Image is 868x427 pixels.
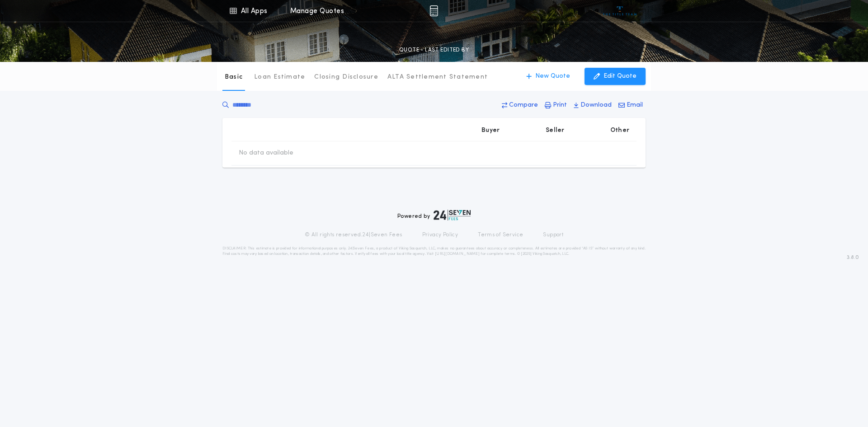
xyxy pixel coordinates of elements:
[517,68,579,85] button: New Quote
[434,210,471,221] img: logo
[603,6,637,15] img: vs-icon
[610,126,629,135] p: Other
[305,231,402,239] p: © All rights reserved. 24|Seven Fees
[499,97,541,113] button: Compare
[509,101,538,110] p: Compare
[553,101,567,110] p: Print
[542,97,570,113] button: Print
[847,253,859,262] span: 3.8.0
[429,5,438,16] img: img
[478,231,523,239] a: Terms of Service
[435,252,480,256] a: [URL][DOMAIN_NAME]
[535,72,570,81] p: New Quote
[397,210,471,221] div: Powered by
[387,73,488,82] p: ALTA Settlement Statement
[543,231,563,239] a: Support
[627,101,643,110] p: Email
[422,231,458,239] a: Privacy Policy
[585,68,646,85] button: Edit Quote
[580,101,612,110] p: Download
[314,73,378,82] p: Closing Disclosure
[616,97,646,113] button: Email
[604,72,637,81] p: Edit Quote
[481,126,500,135] p: Buyer
[546,126,565,135] p: Seller
[225,73,243,82] p: Basic
[254,73,305,82] p: Loan Estimate
[571,97,614,113] button: Download
[399,46,469,55] p: QUOTE - LAST EDITED BY
[231,141,301,165] td: No data available
[222,246,646,257] p: DISCLAIMER: This estimate is provided for informational purposes only. 24|Seven Fees, a product o...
